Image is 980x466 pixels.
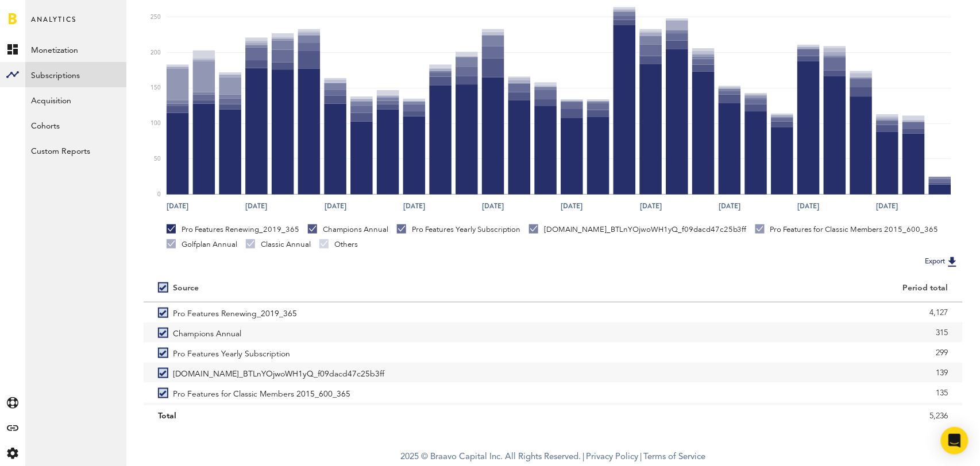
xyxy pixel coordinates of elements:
a: Subscriptions [25,62,126,87]
text: [DATE] [246,201,268,212]
text: [DATE] [325,201,346,212]
a: Privacy Policy [587,453,639,461]
text: 250 [151,14,161,20]
text: [DATE] [877,201,898,212]
text: [DATE] [403,201,425,212]
text: 200 [151,50,161,56]
text: 0 [157,192,161,197]
div: Total [158,407,539,425]
div: Pro Features for Classic Members 2015_600_365 [755,224,939,235]
text: [DATE] [798,201,820,212]
text: 50 [154,156,161,162]
div: Period total [568,284,948,293]
div: 4,127 [568,304,948,321]
div: [DOMAIN_NAME]_BTLnYOjwoWH1yQ_f09dacd47c25b3ff [529,224,747,235]
span: Champions Annual [173,323,241,343]
div: Golfplan Annual [167,239,237,250]
div: Pro Features Yearly Subscription [397,224,520,235]
span: [DOMAIN_NAME]_BTLnYOjwoWH1yQ_f09dacd47c25b3ff [173,363,384,383]
span: Pro Features Renewing_2019_365 [173,302,297,323]
div: Pro Features Renewing_2019_365 [167,224,299,235]
span: 2025 © Braavo Capital Inc. All Rights Reserved. [401,449,581,466]
div: 5,236 [568,407,948,425]
div: 299 [568,344,948,362]
a: Monetization [25,37,126,62]
span: Analytics [31,13,76,37]
a: Acquisition [25,87,126,112]
a: Custom Reports [25,138,126,163]
div: 315 [568,324,948,341]
span: Support [24,8,65,18]
div: Classic Annual [246,239,311,250]
span: Pro Features Yearly Subscription [173,343,290,363]
button: Export [922,254,963,269]
div: Open Intercom Messenger [941,427,969,455]
text: [DATE] [719,201,740,212]
a: Cohorts [25,112,126,138]
text: [DATE] [640,201,662,212]
div: Source [173,284,199,293]
text: 100 [151,121,161,127]
text: [DATE] [167,201,188,212]
a: Terms of Service [644,453,706,461]
text: [DATE] [482,201,504,212]
div: Others [319,239,358,250]
span: Golfplan Annual [173,403,231,423]
div: 66 [568,405,948,422]
span: Pro Features for Classic Members 2015_600_365 [173,383,350,403]
div: 139 [568,364,948,382]
div: 135 [568,385,948,402]
div: Champions Annual [308,224,388,235]
img: Export [946,255,959,269]
text: [DATE] [561,201,583,212]
text: 150 [151,86,161,91]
